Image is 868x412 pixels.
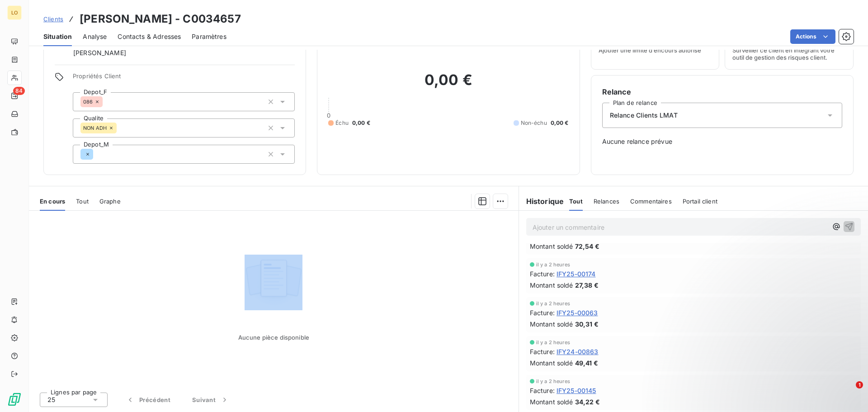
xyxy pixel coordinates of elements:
span: 30,31 € [575,319,599,329]
span: 086 [83,99,93,104]
span: Montant soldé [530,319,573,329]
button: Précédent [115,390,181,409]
span: il y a 2 heures [536,262,570,267]
h2: 0,00 € [328,71,568,98]
span: Analyse [83,32,107,41]
span: IFY25-00063 [557,308,598,317]
input: Ajouter une valeur [93,150,100,158]
span: Facture : [530,347,555,356]
h6: Historique [519,196,564,207]
span: il y a 2 heures [536,301,570,306]
span: il y a 2 heures [536,379,570,384]
span: Commentaires [630,198,672,205]
span: Aucune relance prévue [602,137,842,146]
span: NON ADH [83,125,107,131]
span: IFY25-00145 [557,386,596,395]
span: 0,00 € [551,119,569,127]
span: IFY24-00863 [557,347,599,356]
img: Empty state [245,255,302,311]
span: Facture : [530,269,555,279]
iframe: Intercom notifications message [687,324,868,388]
span: Ajouter une limite d’encours autorisé [599,47,701,54]
span: Tout [569,198,583,205]
span: Paramètres [192,32,226,41]
span: Relance Clients LMAT [610,111,678,120]
span: IFY25-00174 [557,269,596,279]
span: 49,41 € [575,358,598,368]
span: 0,00 € [352,119,370,127]
h3: [PERSON_NAME] - C0034657 [80,11,241,27]
span: 25 [47,395,55,404]
span: Clients [43,15,63,23]
div: LO [7,5,22,20]
span: Situation [43,32,72,41]
h6: Relance [602,86,842,97]
span: 27,38 € [575,280,599,290]
span: Facture : [530,386,555,395]
span: Montant soldé [530,397,573,407]
span: Portail client [683,198,717,205]
span: il y a 2 heures [536,340,570,345]
span: Montant soldé [530,358,573,368]
span: Montant soldé [530,280,573,290]
iframe: Intercom live chat [837,381,859,403]
span: Relances [594,198,619,205]
button: Actions [790,29,835,44]
span: 72,54 € [575,242,599,251]
span: Facture : [530,308,555,317]
span: 1 [856,381,863,388]
span: Graphe [99,198,121,205]
input: Ajouter une valeur [117,124,124,132]
span: [PERSON_NAME] [73,48,126,57]
span: Contacts & Adresses [118,32,181,41]
span: Montant soldé [530,242,573,251]
span: Tout [76,198,89,205]
span: 34,22 € [575,397,600,407]
span: Échu [335,119,349,127]
input: Ajouter une valeur [103,98,110,106]
span: Propriétés Client [73,72,295,85]
img: Logo LeanPay [7,392,22,407]
span: En cours [40,198,65,205]
button: Suivant [181,390,240,409]
span: Surveiller ce client en intégrant votre outil de gestion des risques client. [732,47,846,61]
span: 84 [13,87,25,95]
span: 0 [327,112,330,119]
span: Aucune pièce disponible [238,334,309,341]
a: Clients [43,14,63,24]
span: Non-échu [521,119,547,127]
